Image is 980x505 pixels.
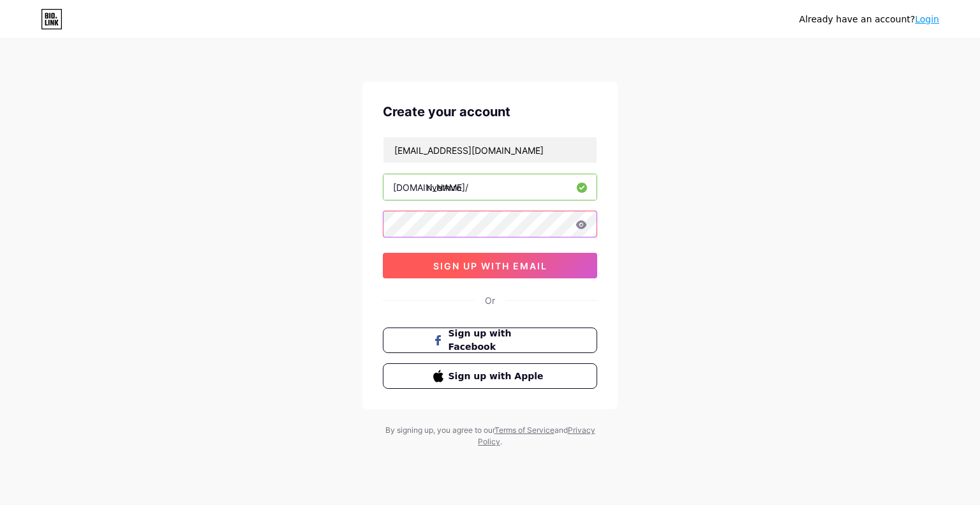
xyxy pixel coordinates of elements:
[383,102,597,121] div: Create your account
[383,328,597,353] button: Sign up with Facebook
[494,425,554,435] a: Terms of Service
[799,13,939,26] div: Already have an account?
[383,137,597,163] input: Email
[393,181,468,194] div: [DOMAIN_NAME]/
[915,14,939,24] a: Login
[383,253,597,278] button: sign up with email
[433,260,547,271] span: sign up with email
[449,327,547,354] span: Sign up with Facebook
[383,174,597,200] input: username
[383,363,597,389] button: Sign up with Apple
[382,425,598,448] div: By signing up, you agree to our and .
[449,370,547,383] span: Sign up with Apple
[485,294,495,307] div: Or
